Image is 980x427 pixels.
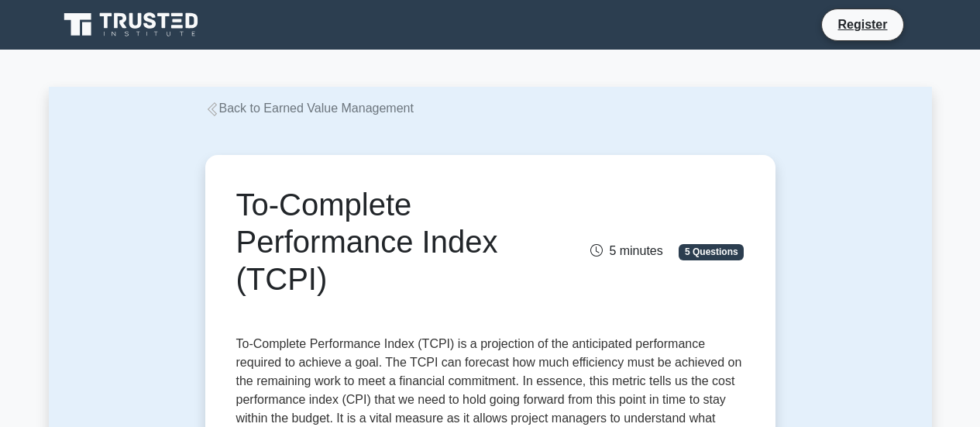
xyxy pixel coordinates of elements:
[205,102,414,115] a: Back to Earned Value Management
[590,244,662,257] span: 5 minutes
[828,15,896,34] a: Register
[236,186,569,298] h1: To-Complete Performance Index (TCPI)
[679,244,744,260] span: 5 Questions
